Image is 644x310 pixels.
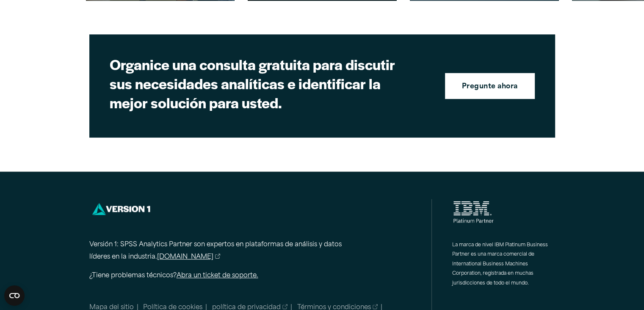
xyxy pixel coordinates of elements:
a: [DOMAIN_NAME] [157,251,221,264]
a: Abra un ticket de soporte. [177,273,258,279]
font: ¿Tiene problemas técnicos? [89,273,177,279]
font: Pregunte ahora [462,83,518,90]
font: Organice una consulta gratuita para discutir sus necesidades analíticas e identificar la mejor so... [110,54,395,113]
font: [DOMAIN_NAME] [157,254,213,260]
font: Versión 1: SPSS Analytics Partner son expertos en plataformas de análisis y datos líderes en la i... [89,242,342,260]
a: Pregunte ahora [445,73,535,99]
button: Abrir el widget CMP [4,285,25,306]
font: La marca de nivel IBM Platinum Business Partner es una marca comercial de International Business ... [452,243,548,286]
